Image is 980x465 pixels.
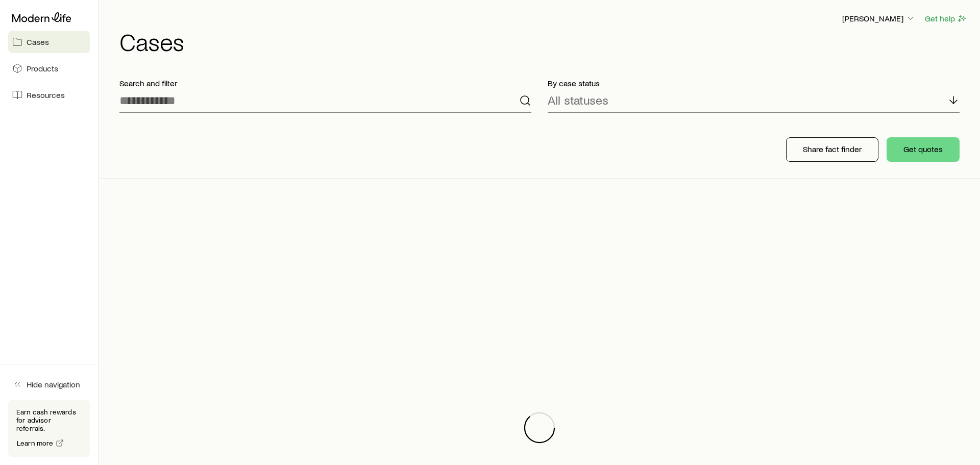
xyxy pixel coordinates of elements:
button: Hide navigation [8,373,90,396]
p: All statuses [548,93,608,107]
button: Get help [924,13,968,25]
h1: Cases [119,29,968,54]
span: Resources [27,90,65,100]
button: Share fact finder [786,137,878,162]
span: Learn more [17,439,54,447]
p: Share fact finder [803,144,862,154]
a: Cases [8,31,90,53]
span: Products [27,63,58,74]
p: Earn cash rewards for advisor referrals. [16,408,82,432]
p: By case status [548,78,960,88]
p: Search and filter [119,78,531,88]
p: [PERSON_NAME] [842,13,916,23]
a: Resources [8,84,90,106]
span: Hide navigation [27,379,80,389]
button: Get quotes [887,137,960,162]
span: Cases [27,37,49,47]
div: Earn cash rewards for advisor referrals.Learn more [8,400,90,457]
button: [PERSON_NAME] [842,13,916,25]
a: Products [8,57,90,80]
